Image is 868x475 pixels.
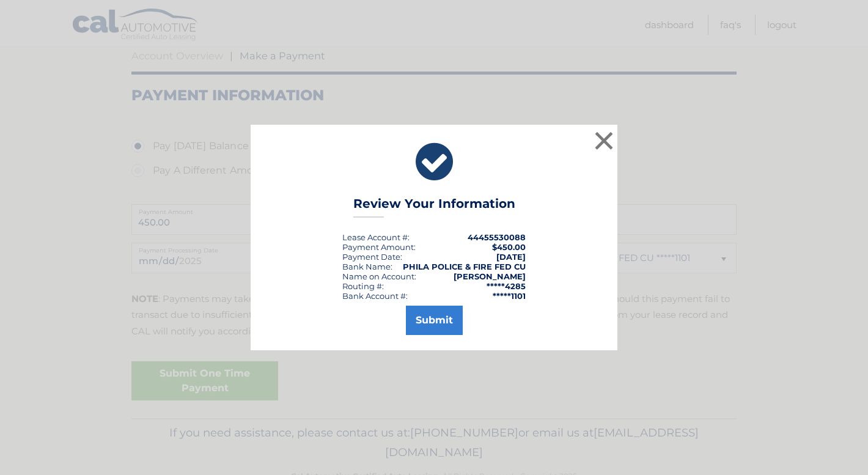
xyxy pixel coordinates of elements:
div: Bank Name: [342,262,392,271]
div: Lease Account #: [342,232,410,242]
button: × [592,128,616,153]
div: : [342,252,402,262]
strong: [PERSON_NAME] [454,271,526,281]
strong: PHILA POLICE & FIRE FED CU [403,262,526,271]
h3: Review Your Information [353,196,515,218]
span: Payment Date [342,252,400,262]
strong: 44455530088 [468,232,526,242]
button: Submit [406,306,463,335]
div: Bank Account #: [342,291,408,301]
span: $450.00 [492,242,526,252]
div: Name on Account: [342,271,416,281]
div: Routing #: [342,281,384,291]
span: [DATE] [496,252,526,262]
div: Payment Amount: [342,242,416,252]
